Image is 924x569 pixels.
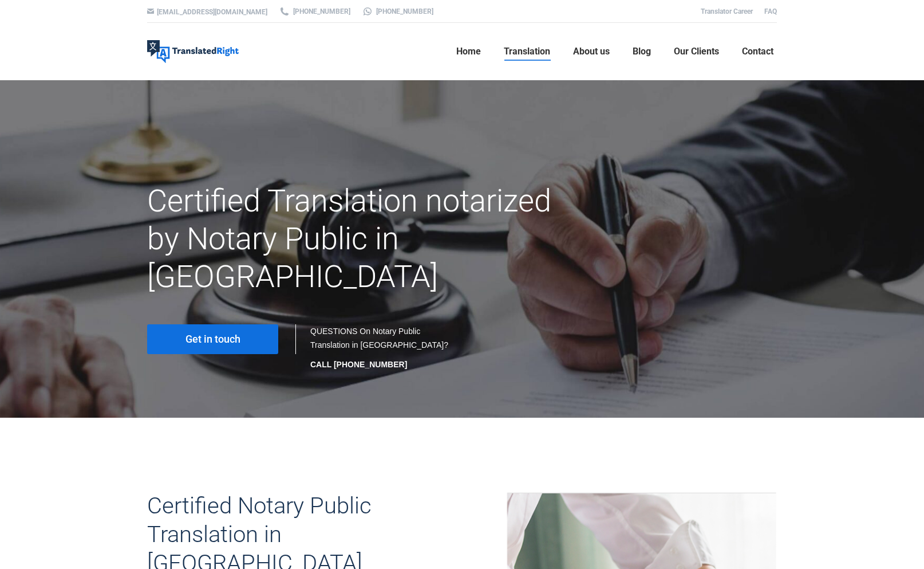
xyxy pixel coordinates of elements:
a: Get in touch [147,324,278,354]
a: Blog [629,33,654,70]
a: About us [570,33,613,70]
a: FAQ [764,7,777,15]
span: Our Clients [674,46,719,57]
a: Contact [739,33,777,70]
a: [PHONE_NUMBER] [279,6,350,17]
h1: Certified Translation notarized by Notary Public in [GEOGRAPHIC_DATA] [147,182,561,296]
strong: CALL [PHONE_NUMBER] [310,360,407,369]
a: Home [453,33,484,70]
span: Get in touch [185,333,240,345]
span: About us [573,46,610,57]
div: QUESTIONS On Notary Public Translation in [GEOGRAPHIC_DATA]? [310,324,451,371]
a: Translator Career [701,7,753,15]
span: Translation [504,46,550,57]
a: [EMAIL_ADDRESS][DOMAIN_NAME] [157,8,267,16]
span: Home [456,46,481,57]
a: [PHONE_NUMBER] [362,6,433,17]
a: Our Clients [670,33,722,70]
span: Blog [633,46,651,57]
a: Translation [500,33,554,70]
img: Translated Right [147,40,239,63]
span: Contact [742,46,773,57]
